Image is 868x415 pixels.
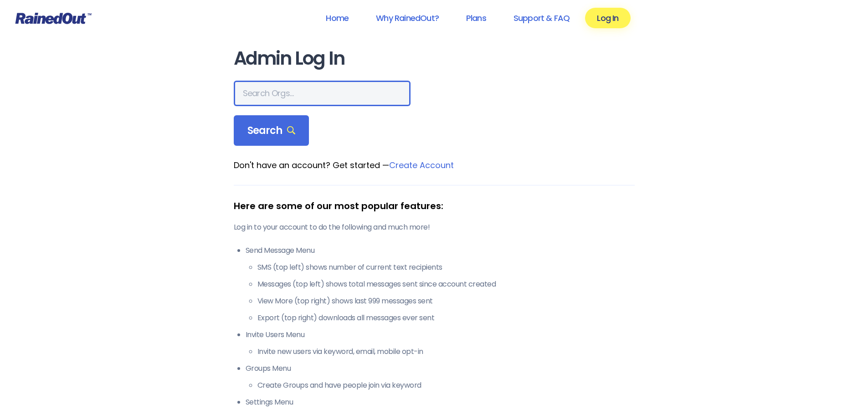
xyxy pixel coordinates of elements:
div: Here are some of our most popular features: [234,199,635,213]
a: Why RainedOut? [364,8,451,28]
li: Invite new users via keyword, email, mobile opt-in [257,346,635,357]
h1: Admin Log In [234,48,635,69]
a: Plans [454,8,498,28]
input: Search Orgs… [234,81,411,106]
li: View More (top right) shows last 999 messages sent [257,296,635,307]
li: SMS (top left) shows number of current text recipients [257,262,635,273]
li: Send Message Menu [246,245,635,323]
li: Export (top right) downloads all messages ever sent [257,313,635,323]
li: Invite Users Menu [246,329,635,357]
a: Support & FAQ [502,8,581,28]
li: Create Groups and have people join via keyword [257,380,635,391]
span: Search [247,124,296,137]
li: Messages (top left) shows total messages sent since account created [257,279,635,290]
li: Groups Menu [246,363,635,391]
a: Log In [585,8,630,28]
p: Log in to your account to do the following and much more! [234,222,635,233]
a: Home [314,8,360,28]
div: Search [234,115,309,146]
a: Create Account [389,159,454,171]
